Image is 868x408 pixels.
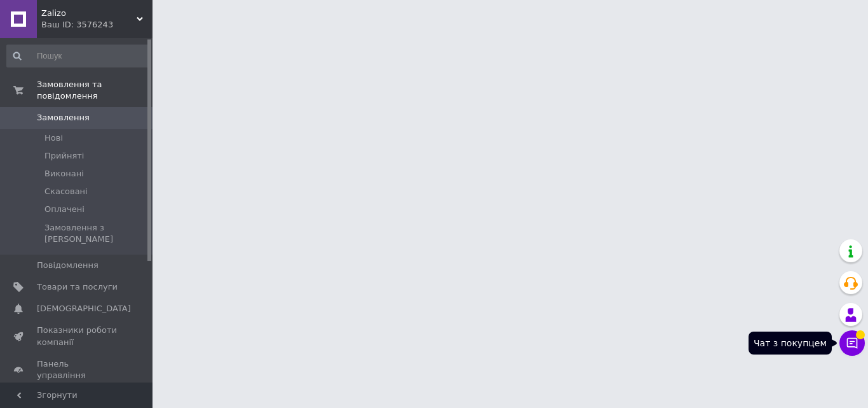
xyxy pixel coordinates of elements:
[41,8,137,19] span: Zalizo
[37,79,153,102] span: Замовлення та повідомлення
[37,358,118,381] span: Панель управління
[44,204,85,215] span: Оплачені
[37,303,131,314] span: [DEMOGRAPHIC_DATA]
[37,281,118,293] span: Товари та послуги
[37,260,98,271] span: Повідомлення
[6,45,150,67] input: Пошук
[37,325,118,348] span: Показники роботи компанії
[839,330,865,356] button: Чат з покупцем
[749,332,832,355] div: Чат з покупцем
[44,222,149,245] span: Замовлення з [PERSON_NAME]
[44,132,63,144] span: Нові
[37,112,90,123] span: Замовлення
[44,168,84,179] span: Виконані
[44,186,88,197] span: Скасовані
[41,19,153,31] div: Ваш ID: 3576243
[44,150,84,162] span: Прийняті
